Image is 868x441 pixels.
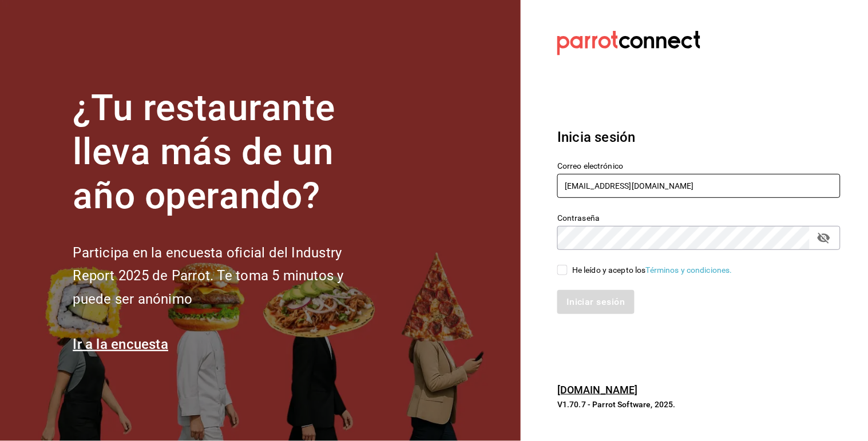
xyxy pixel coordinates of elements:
[814,228,834,248] button: passwordField
[557,214,841,223] label: Contraseña
[557,384,638,396] a: [DOMAIN_NAME]
[73,241,382,311] h2: Participa en la encuesta oficial del Industry Report 2025 de Parrot. Te toma 5 minutos y puede se...
[557,399,841,410] p: V1.70.7 - Parrot Software, 2025.
[73,86,382,218] h1: ¿Tu restaurante lleva más de un año operando?
[572,264,732,276] div: He leído y acepto los
[646,265,732,275] a: Términos y condiciones.
[557,127,841,148] h3: Inicia sesión
[557,162,841,170] label: Correo electrónico
[557,174,841,198] input: Ingresa tu correo electrónico
[73,336,168,352] a: Ir a la encuesta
